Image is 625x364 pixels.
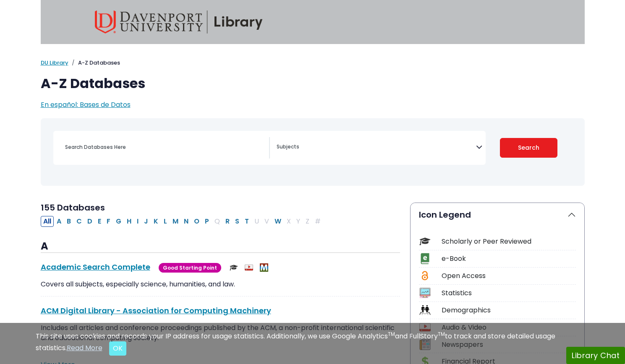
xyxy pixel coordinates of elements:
[109,341,126,356] button: Close
[159,263,221,273] span: Good Starting Point
[41,305,271,316] a: ACM Digital Library - Association for Computing Machinery
[41,202,105,213] span: 155 Databases
[41,118,585,186] nav: Search filters
[41,59,585,67] nav: breadcrumb
[260,263,268,272] img: MeL (Michigan electronic Library)
[245,263,253,272] img: Audio & Video
[419,253,431,264] img: Icon e-Book
[67,343,102,353] a: Read More
[41,240,400,253] h3: A
[442,305,576,315] div: Demographics
[202,216,212,227] button: Filter Results P
[41,279,400,289] p: Covers all subjects, especially science, humanities, and law.
[233,216,242,227] button: Filter Results S
[85,216,95,227] button: Filter Results D
[272,216,284,227] button: Filter Results W
[566,347,625,364] button: Library Chat
[419,304,431,316] img: Icon Demographics
[95,216,104,227] button: Filter Results E
[60,141,269,153] input: Search database by title or keyword
[419,287,431,299] img: Icon Statistics
[442,322,576,333] div: Audio & Video
[411,203,584,226] button: Icon Legend
[113,216,124,227] button: Filter Results G
[54,216,64,227] button: Filter Results A
[41,216,54,227] button: All
[419,236,431,247] img: Icon Scholarly or Peer Reviewed
[420,270,430,281] img: Icon Open Access
[151,216,161,227] button: Filter Results K
[442,288,576,298] div: Statistics
[191,216,202,227] button: Filter Results O
[95,10,263,34] img: Davenport University Library
[68,59,120,67] li: A-Z Databases
[41,216,324,226] div: Alpha-list to filter by first letter of database name
[41,262,150,272] a: Academic Search Complete
[41,59,68,67] a: DU Library
[438,330,445,338] sup: TM
[161,216,170,227] button: Filter Results L
[41,75,585,91] h1: A-Z Databases
[442,237,576,247] div: Scholarly or Peer Reviewed
[141,216,151,227] button: Filter Results J
[419,322,431,333] img: Icon Audio & Video
[124,216,134,227] button: Filter Results H
[442,271,576,281] div: Open Access
[170,216,181,227] button: Filter Results M
[134,216,141,227] button: Filter Results I
[223,216,232,227] button: Filter Results R
[41,100,131,109] a: En español: Bases de Datos
[277,144,476,151] textarea: Search
[442,254,576,264] div: e-Book
[36,331,590,356] div: This site uses cookies and records your IP address for usage statistics. Additionally, we use Goo...
[230,263,238,272] img: Scholarly or Peer Reviewed
[388,330,395,338] sup: TM
[242,216,251,227] button: Filter Results T
[181,216,191,227] button: Filter Results N
[64,216,73,227] button: Filter Results B
[104,216,113,227] button: Filter Results F
[500,138,557,158] button: Submit for Search Results
[74,216,84,227] button: Filter Results C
